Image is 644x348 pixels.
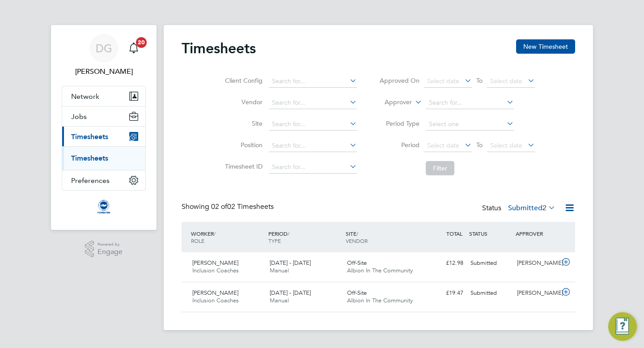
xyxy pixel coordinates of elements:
span: Select date [427,77,459,85]
button: Preferences [62,170,145,190]
span: Engage [97,248,123,256]
span: / [288,230,289,237]
button: Timesheets [62,127,145,146]
span: 2 [542,204,547,212]
input: Select one [426,118,514,131]
span: To [474,75,485,86]
input: Search for... [269,161,357,174]
span: Inclusion Coaches [192,297,239,304]
span: DG [96,42,112,54]
span: Select date [490,77,522,85]
label: Site [222,119,263,127]
label: Approver [372,98,412,107]
div: PERIOD [266,225,343,249]
nav: Main navigation [51,25,157,230]
span: Off-Site [347,259,367,267]
span: Daniel Garrett [62,66,146,77]
div: [PERSON_NAME] [513,256,560,271]
span: Timesheets [71,132,108,141]
button: Jobs [62,106,145,126]
label: Client Config [222,76,263,85]
label: Period Type [379,119,419,127]
div: £19.47 [420,286,467,301]
div: STATUS [467,225,513,242]
span: Jobs [71,112,87,121]
span: Albion In The Community [347,267,413,274]
label: Timesheet ID [222,162,263,170]
span: 02 of [211,202,227,211]
div: £12.98 [420,256,467,271]
span: / [356,230,358,237]
a: Go to home page [62,199,146,214]
a: Timesheets [71,154,108,162]
span: Select date [490,141,522,149]
a: 20 [125,34,143,63]
button: Filter [426,161,454,175]
span: 02 Timesheets [211,202,274,211]
button: Engage Resource Center [608,312,637,341]
img: albioninthecommunity-logo-retina.png [97,199,111,214]
div: Timesheets [62,146,145,170]
label: Vendor [222,98,263,106]
span: ROLE [191,237,204,244]
span: Powered by [97,241,123,248]
span: [PERSON_NAME] [192,259,238,267]
button: Network [62,86,145,106]
span: Manual [270,297,289,304]
span: Select date [427,141,459,149]
label: Approved On [379,76,419,85]
span: [PERSON_NAME] [192,289,238,297]
label: Position [222,141,263,149]
div: APPROVER [513,225,560,242]
div: Submitted [467,286,513,301]
span: Albion In The Community [347,297,413,304]
span: [DATE] - [DATE] [270,289,311,297]
div: [PERSON_NAME] [513,286,560,301]
input: Search for... [269,118,357,131]
span: Off-Site [347,289,367,297]
span: [DATE] - [DATE] [270,259,311,267]
span: Inclusion Coaches [192,267,239,274]
div: WORKER [189,225,266,249]
div: SITE [343,225,421,249]
span: Preferences [71,176,110,185]
span: To [474,139,485,151]
a: Powered byEngage [85,241,123,258]
span: Manual [270,267,289,274]
span: Network [71,92,99,101]
span: TOTAL [446,230,462,237]
span: / [214,230,216,237]
input: Search for... [426,97,514,109]
div: Submitted [467,256,513,271]
label: Period [379,141,419,149]
div: Showing [182,202,275,212]
input: Search for... [269,75,357,88]
input: Search for... [269,97,357,109]
h2: Timesheets [182,39,256,57]
button: New Timesheet [516,39,575,54]
span: 20 [136,37,147,48]
span: TYPE [268,237,281,244]
label: Submitted [508,204,555,212]
span: VENDOR [346,237,368,244]
input: Search for... [269,140,357,152]
a: DG[PERSON_NAME] [62,34,146,77]
div: Status [482,202,557,215]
